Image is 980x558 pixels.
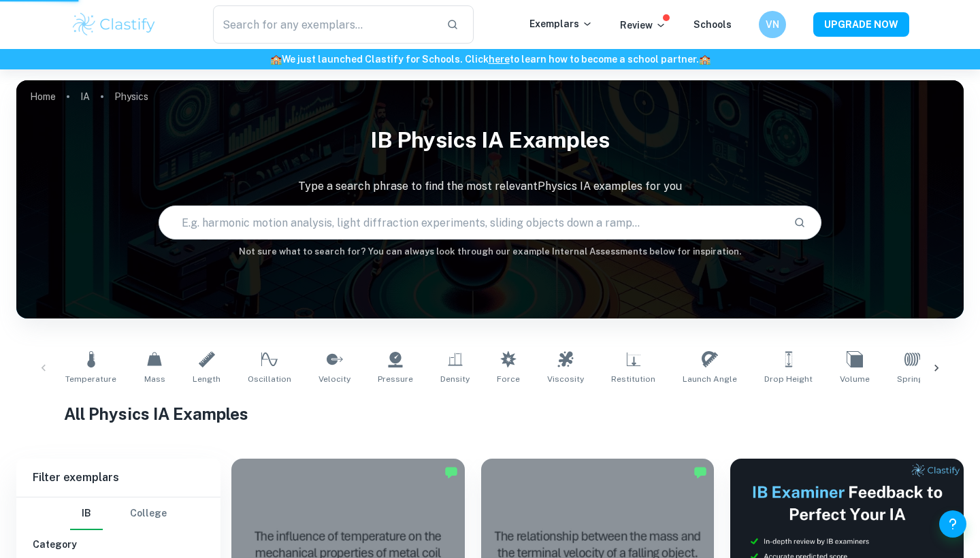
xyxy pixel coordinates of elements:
span: Launch Angle [683,373,737,385]
a: here [489,54,510,65]
img: Marked [693,465,707,479]
h6: Filter exemplars [16,459,220,497]
span: 🏫 [699,54,710,65]
input: E.g. harmonic motion analysis, light diffraction experiments, sliding objects down a ramp... [159,203,783,242]
span: Velocity [318,373,350,385]
p: Type a search phrase to find the most relevant Physics IA examples for you [16,178,964,195]
button: IB [70,497,103,530]
a: IA [80,87,90,106]
span: Temperature [65,373,116,385]
div: Filter type choice [70,497,167,530]
span: 🏫 [270,54,282,65]
span: Length [193,373,220,385]
h1: All Physics IA Examples [64,401,917,426]
h6: We just launched Clastify for Schools. Click to learn how to become a school partner. [3,52,977,67]
a: Home [30,87,56,106]
span: Restitution [611,373,655,385]
input: Search for any exemplars... [213,5,436,44]
span: Oscillation [248,373,291,385]
h1: IB Physics IA examples [16,118,964,162]
span: Pressure [378,373,413,385]
span: Volume [840,373,870,385]
h6: Not sure what to search for? You can always look through our example Internal Assessments below f... [16,245,964,259]
span: Mass [144,373,165,385]
button: Search [788,211,811,234]
span: Viscosity [547,373,584,385]
button: VN [759,11,786,38]
p: Exemplars [529,16,593,31]
button: Help and Feedback [939,510,966,538]
img: Marked [444,465,458,479]
button: UPGRADE NOW [813,12,909,37]
a: Schools [693,19,732,30]
img: Clastify logo [71,11,157,38]
span: Force [497,373,520,385]
p: Review [620,18,666,33]
span: Springs [897,373,928,385]
span: Density [440,373,470,385]
p: Physics [114,89,148,104]
button: College [130,497,167,530]
span: Drop Height [764,373,813,385]
h6: Category [33,537,204,552]
h6: VN [765,17,781,32]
